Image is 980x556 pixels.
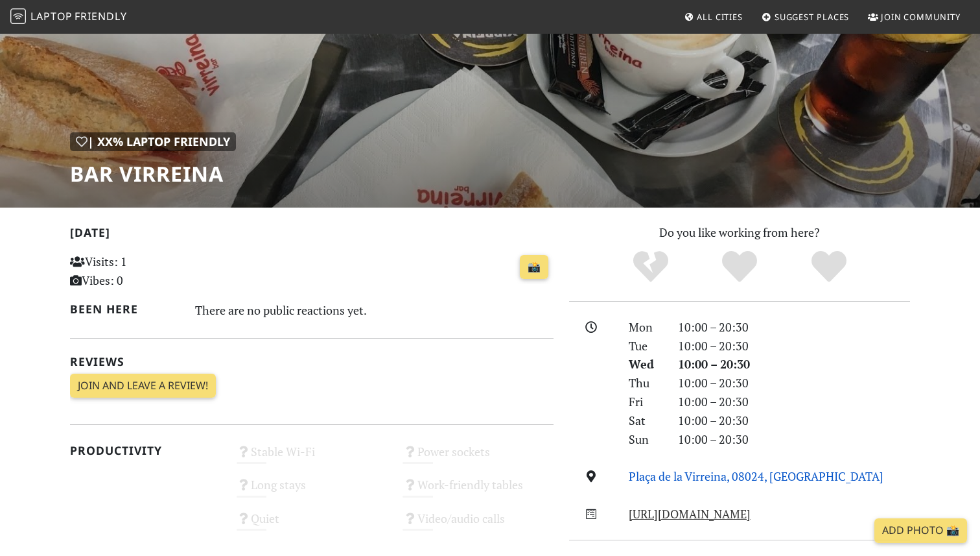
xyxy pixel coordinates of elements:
h2: [DATE] [70,226,554,245]
a: LaptopFriendly LaptopFriendly [10,6,127,29]
div: 10:00 – 20:30 [670,430,918,449]
div: There are no public reactions yet. [195,300,554,320]
div: Tue [621,337,670,356]
img: LaptopFriendly [10,8,26,24]
h2: Reviews [70,355,554,369]
h1: Bar Virreina [70,162,236,186]
div: 10:00 – 20:30 [670,318,918,337]
a: Join and leave a review! [70,374,216,398]
a: Suggest Places [756,5,855,29]
div: 10:00 – 20:30 [670,337,918,356]
div: Wed [621,355,670,374]
span: Join Community [881,11,961,23]
a: Add Photo 📸 [874,518,967,543]
a: [URL][DOMAIN_NAME] [629,506,751,522]
a: Plaça de la Virreina, 08024, [GEOGRAPHIC_DATA] [629,468,883,484]
span: All Cities [697,11,743,23]
a: All Cities [679,5,748,29]
div: | XX% Laptop Friendly [70,132,236,151]
div: Fri [621,393,670,411]
div: Quiet [229,508,395,541]
div: No [606,249,695,285]
div: Work-friendly tables [395,474,561,507]
h2: Productivity [70,444,221,457]
div: Yes [695,249,784,285]
h2: Been here [70,302,180,316]
div: Power sockets [395,441,561,474]
div: Sat [621,411,670,430]
div: 10:00 – 20:30 [670,374,918,393]
a: Join Community [863,5,966,29]
div: Mon [621,318,670,337]
p: Visits: 1 Vibes: 0 [70,252,221,290]
div: 10:00 – 20:30 [670,393,918,411]
div: Long stays [229,474,395,507]
div: Thu [621,374,670,393]
div: Video/audio calls [395,508,561,541]
div: 10:00 – 20:30 [670,411,918,430]
span: Laptop [30,9,73,23]
span: Friendly [75,9,126,23]
p: Do you like working from here? [569,223,910,242]
span: Suggest Places [775,11,850,23]
div: Sun [621,430,670,449]
div: Definitely! [784,249,874,285]
a: 📸 [520,255,548,280]
div: 10:00 – 20:30 [670,355,918,374]
div: Stable Wi-Fi [229,441,395,474]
